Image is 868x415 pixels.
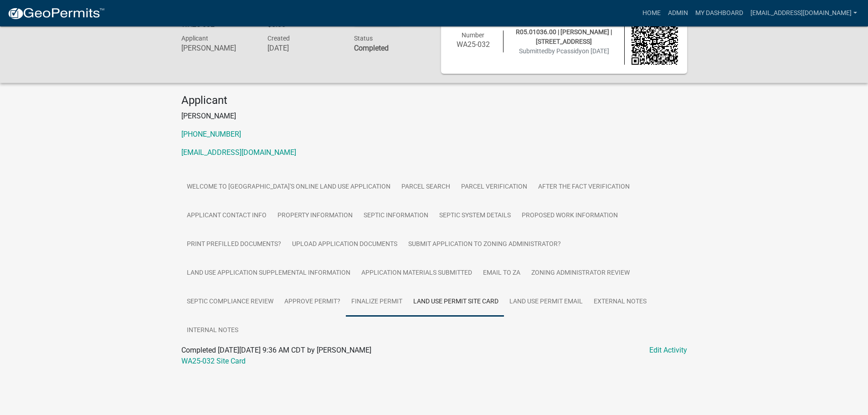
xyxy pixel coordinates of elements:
a: Edit Activity [649,345,687,356]
a: Application Materials Submitted [356,259,478,288]
a: Parcel Verification [456,173,533,202]
img: QR code [632,18,678,65]
a: Applicant Contact Info [181,201,272,231]
h6: [PERSON_NAME] [181,44,254,52]
a: Internal Notes [181,316,244,345]
span: R05.01036.00 | [PERSON_NAME] | [STREET_ADDRESS] [516,28,612,45]
a: Approve Permit? [279,287,346,317]
span: by Pcassidy [548,47,582,55]
a: Land Use Permit Site Card [408,287,504,317]
a: Zoning Administrator Review [526,259,635,288]
span: Number [462,31,484,39]
a: Print Prefilled Documents? [181,230,287,259]
a: WA25-032 Site Card [181,357,246,365]
span: Status [354,35,373,42]
span: Completed [DATE][DATE] 9:36 AM CDT by [PERSON_NAME] [181,346,371,354]
span: Created [267,35,290,42]
span: Applicant [181,35,208,42]
a: Parcel search [396,173,456,202]
a: Septic Information [358,201,434,231]
h4: Applicant [181,94,687,107]
a: Septic Compliance Review [181,287,279,317]
a: Septic System Details [434,201,516,231]
a: [PHONE_NUMBER] [181,130,241,138]
a: Welcome to [GEOGRAPHIC_DATA]'s Online Land Use Application [181,173,396,202]
a: [EMAIL_ADDRESS][DOMAIN_NAME] [747,5,861,22]
p: [PERSON_NAME] [181,111,687,122]
a: [EMAIL_ADDRESS][DOMAIN_NAME] [181,148,296,157]
a: Finalize Permit [346,287,408,317]
strong: Completed [354,44,389,52]
a: Upload Application Documents [287,230,403,259]
a: Land Use Application Supplemental Information [181,259,356,288]
a: Submit Application to Zoning Administrator? [403,230,566,259]
a: My Dashboard [692,5,747,22]
span: Submitted on [DATE] [519,47,609,55]
h6: [DATE] [267,44,340,52]
a: Land Use Permit Email [504,287,588,317]
a: Email to ZA [478,259,526,288]
a: Admin [664,5,692,22]
a: External Notes [588,287,652,317]
a: Property Information [272,201,358,231]
a: Home [639,5,664,22]
h6: WA25-032 [450,40,497,49]
a: Proposed Work Information [516,201,623,231]
a: After the Fact Verification [533,173,635,202]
